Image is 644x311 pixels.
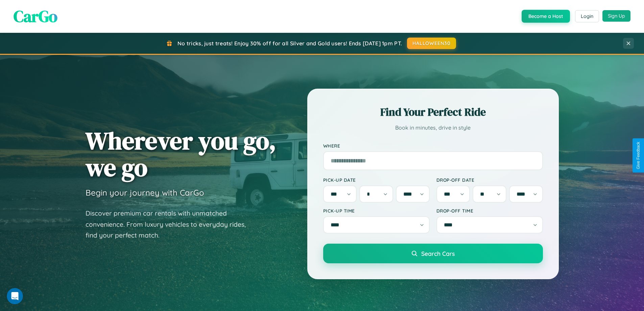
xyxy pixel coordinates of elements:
iframe: Intercom live chat [7,288,23,304]
button: Sign Up [602,10,630,22]
button: Login [575,10,599,22]
label: Drop-off Time [436,208,543,214]
p: Book in minutes, drive in style [323,123,543,133]
h1: Wherever you go, we go [86,127,276,181]
span: CarGo [14,5,57,27]
button: HALLOWEEN30 [407,38,456,49]
label: Where [323,143,543,149]
span: No tricks, just treats! Enjoy 30% off for all Silver and Gold users! Ends [DATE] 1pm PT. [177,40,402,47]
label: Pick-up Time [323,208,430,214]
p: Discover premium car rentals with unmatched convenience. From luxury vehicles to everyday rides, ... [86,208,255,241]
h2: Find Your Perfect Ride [323,105,543,119]
label: Drop-off Date [436,177,543,183]
span: Search Cars [421,250,455,257]
label: Pick-up Date [323,177,430,183]
div: Give Feedback [636,142,641,169]
button: Search Cars [323,244,543,263]
h3: Begin your journey with CarGo [86,187,204,198]
button: Become a Host [522,10,570,23]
